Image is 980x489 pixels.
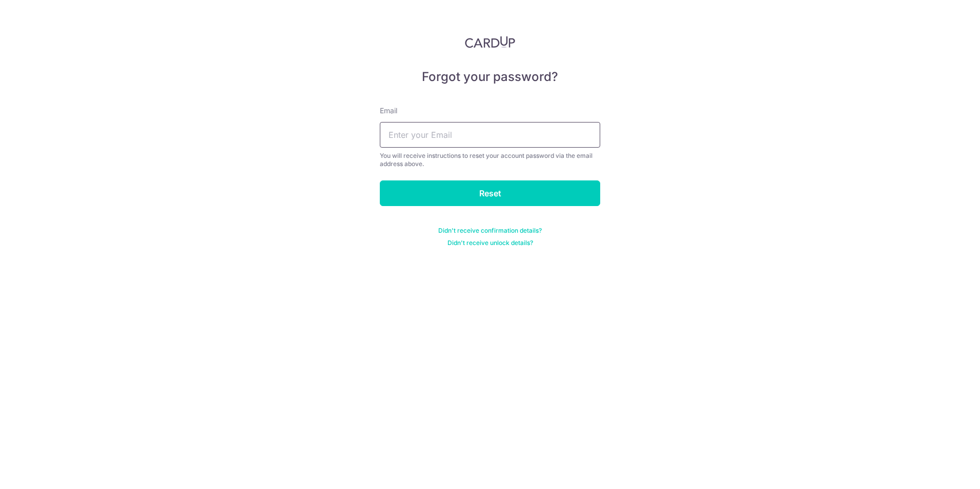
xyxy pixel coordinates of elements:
h5: Forgot your password? [380,69,600,85]
a: Didn't receive unlock details? [447,239,533,247]
label: Email [380,106,397,116]
input: Reset [380,180,600,206]
img: CardUp Logo [465,36,515,48]
a: Didn't receive confirmation details? [438,227,542,235]
input: Enter your Email [380,122,600,148]
div: You will receive instructions to reset your account password via the email address above. [380,152,600,168]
